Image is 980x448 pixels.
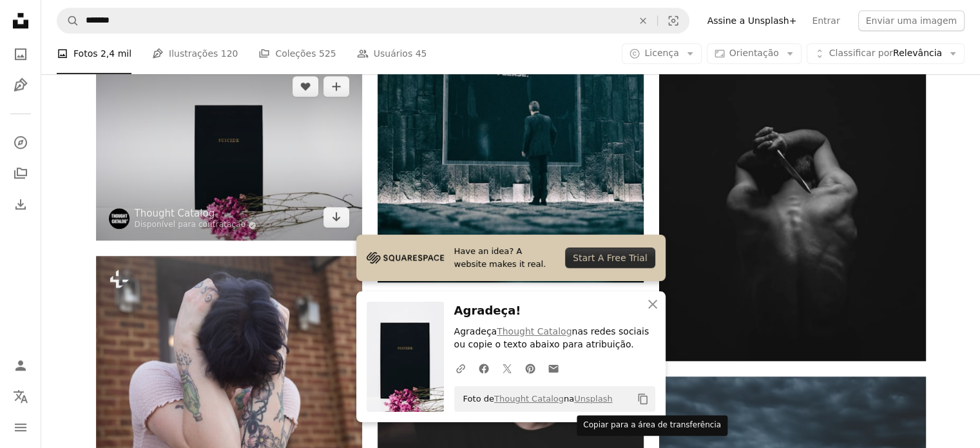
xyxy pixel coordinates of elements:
[8,41,34,67] a: Fotos
[221,47,238,61] span: 120
[454,326,655,351] p: Agradeça nas redes sociais ou copie o texto abaixo para atribuição.
[319,47,336,61] span: 525
[454,302,655,320] h3: Agradeça!
[323,76,349,97] button: Adicionar à coleção
[258,34,336,75] a: Coleções 525
[152,34,238,75] a: Ilustrações 120
[472,355,495,381] a: Compartilhar no Facebook
[8,414,34,440] button: Menu
[135,220,257,230] a: Disponível para contratação
[658,8,689,33] button: Pesquisa visual
[729,48,779,59] span: Orientação
[542,355,565,381] a: Compartilhar por e-mail
[659,28,925,362] img: homem segurando adaga cinza
[454,245,555,271] span: Have an idea? A website makes it real.
[858,10,965,31] button: Enviar uma imagem
[829,48,942,61] span: Relevância
[8,191,34,217] a: Histórico de downloads
[96,356,362,368] a: uma mulher com tatuagens cobrindo o rosto com as mãos
[367,248,444,268] img: file-1705255347840-230a6ab5bca9image
[497,326,572,336] a: Thought Catalog
[416,47,427,61] span: 45
[57,8,689,34] form: Pesquise conteúdo visual em todo o site
[807,44,965,64] button: Classificar porRelevância
[622,44,701,64] button: Licença
[495,355,519,381] a: Compartilhar no Twitter
[632,388,654,410] button: Copiar para a área de transferência
[707,44,802,64] button: Orientação
[109,208,130,229] img: Ir para o perfil de Thought Catalog
[457,389,613,409] span: Foto de na
[494,394,564,404] a: Thought Catalog
[519,355,542,381] a: Compartilhar no Pinterest
[96,146,362,157] a: foto de closeup de flores de pétalas cor-de-rosa
[8,8,34,36] a: Início — Unsplash
[323,207,349,228] a: Baixar
[700,10,805,31] a: Assine a Unsplash+
[96,63,362,240] img: foto de closeup de flores de pétalas cor-de-rosa
[577,415,727,436] div: Copiar para a área de transferência
[8,72,34,98] a: Ilustrações
[135,207,257,220] a: Thought Catalog
[644,48,678,59] span: Licença
[8,353,34,378] a: Entrar / Cadastrar-se
[629,8,657,33] button: Limpar
[574,394,612,404] a: Unsplash
[8,384,34,409] button: Idioma
[357,34,427,75] a: Usuários 45
[378,95,644,106] a: a person standing in front of a brick building
[565,248,655,268] div: Start A Free Trial
[57,8,79,33] button: Pesquise na Unsplash
[8,130,34,155] a: Explorar
[829,48,893,59] span: Classificar por
[804,10,847,31] a: Entrar
[659,189,925,200] a: homem segurando adaga cinza
[356,235,666,281] a: Have an idea? A website makes it real.Start A Free Trial
[8,161,34,186] a: Coleções
[293,76,318,97] button: Curtir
